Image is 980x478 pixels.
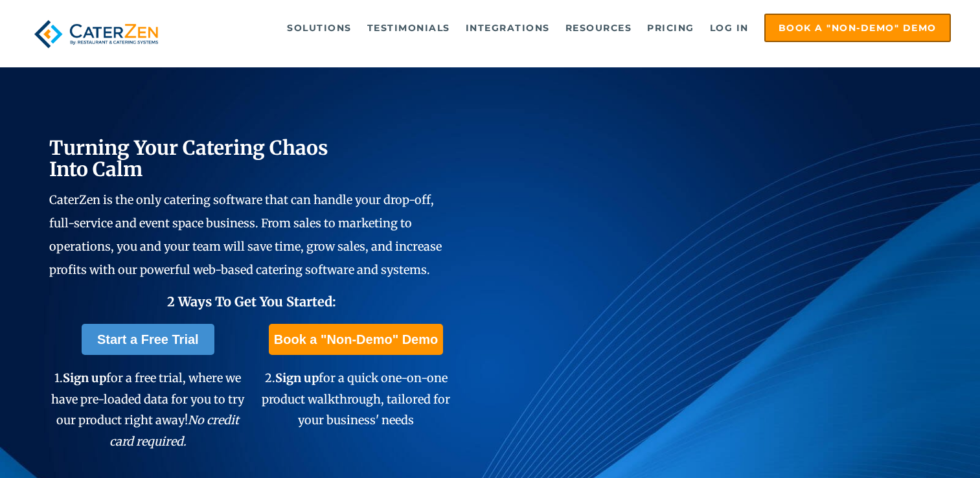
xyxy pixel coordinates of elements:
a: Resources [559,15,639,41]
img: caterzen [29,14,163,54]
a: Book a "Non-Demo" Demo [764,14,951,42]
span: Sign up [63,370,106,385]
a: Book a "Non-Demo" Demo [269,324,443,355]
div: Navigation Menu [187,14,950,42]
a: Solutions [280,15,358,41]
a: Pricing [641,15,701,41]
span: Sign up [275,370,319,385]
span: CaterZen is the only catering software that can handle your drop-off, full-service and event spac... [49,192,442,277]
span: 2 Ways To Get You Started: [167,293,336,310]
span: Turning Your Catering Chaos Into Calm [49,135,328,181]
em: No credit card required. [109,413,240,448]
span: 2. for a quick one-on-one product walkthrough, tailored for your business' needs [262,370,450,427]
span: 1. for a free trial, where we have pre-loaded data for you to try our product right away! [51,370,244,448]
a: Integrations [459,15,556,41]
a: Testimonials [361,15,457,41]
a: Start a Free Trial [82,324,214,355]
a: Log in [703,15,755,41]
